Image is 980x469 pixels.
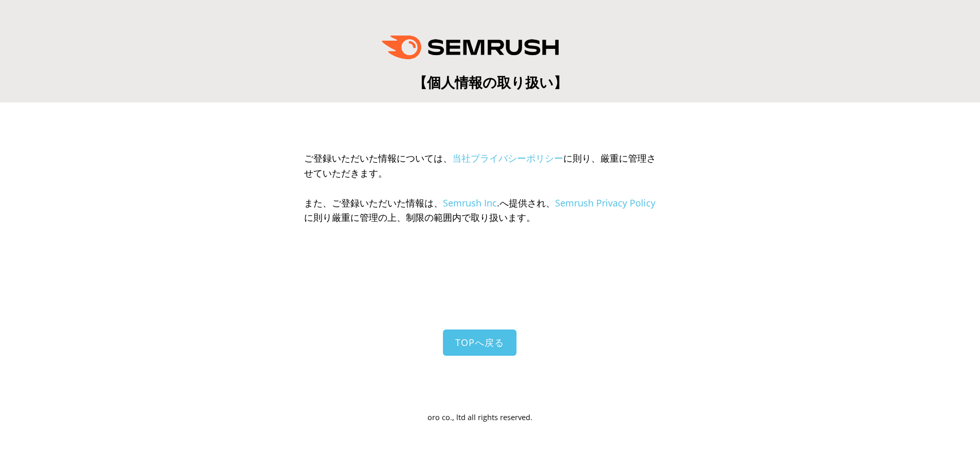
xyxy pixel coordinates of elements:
a: Semrush Privacy Policy [555,197,655,209]
span: TOPへ戻る [455,336,504,349]
span: 【個人情報の取り扱い】 [413,73,567,92]
a: 当社プライバシーポリシー [452,152,563,164]
a: Semrush Inc [443,197,497,209]
span: また、ご登録いただいた情報は、 .へ提供され、 に則り厳重に管理の上、制限の範囲内で取り扱います。 [304,197,655,224]
span: ご登録いただいた情報については、 に則り、厳重に管理させていただきます。 [304,152,656,179]
a: TOPへ戻る [443,329,516,356]
span: oro co., ltd all rights reserved. [427,412,532,422]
